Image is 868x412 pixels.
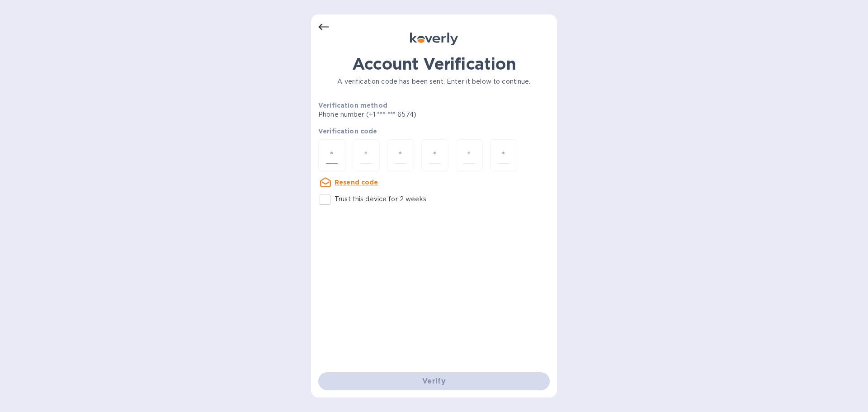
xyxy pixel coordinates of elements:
p: Trust this device for 2 weeks [335,194,426,204]
p: Phone number (+1 *** *** 6574) [318,110,486,119]
b: Verification method [318,102,387,109]
p: Verification code [318,127,550,136]
u: Resend code [335,179,378,186]
h1: Account Verification [318,54,550,73]
p: A verification code has been sent. Enter it below to continue. [318,77,550,86]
